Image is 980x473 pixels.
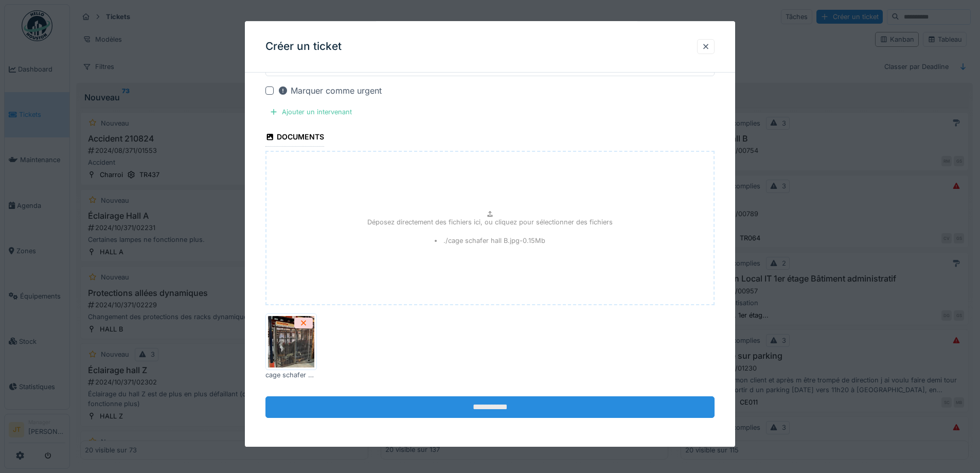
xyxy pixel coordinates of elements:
[278,84,382,97] div: Marquer comme urgent
[265,371,317,380] div: cage schafer hall B.jpg
[265,105,356,119] div: Ajouter un intervenant
[265,130,324,147] div: Documents
[268,317,314,368] img: qn26anunbjh8p6d7c8bf7cxr8lwy
[367,218,613,227] p: Déposez directement des fichiers ici, ou cliquez pour sélectionner des fichiers
[435,236,546,246] li: ./cage schafer hall B.jpg - 0.15 Mb
[265,40,342,53] h3: Créer un ticket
